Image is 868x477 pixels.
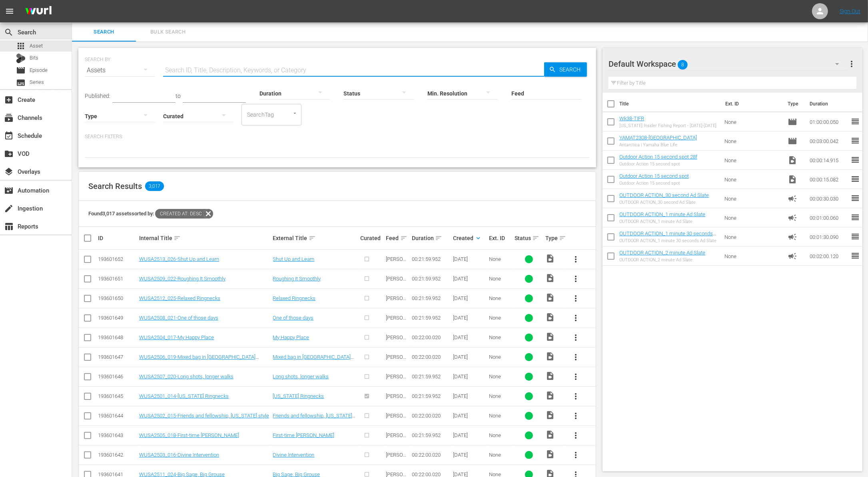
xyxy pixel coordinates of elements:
[850,155,860,165] span: reorder
[273,276,321,282] a: Roughing It Smoothly
[98,393,137,399] div: 193601645
[489,334,512,340] div: None
[566,289,585,308] button: more_vert
[176,93,181,99] span: to
[139,276,225,282] a: WUSA2509_022-Roughing It Smoothly
[4,186,14,195] span: Automation
[806,170,850,189] td: 00:00:15.082
[806,246,850,266] td: 00:02:00.120
[619,142,697,147] div: Antarctica | Yamaha Blue Life
[412,354,451,360] div: 00:22:00.020
[556,62,587,77] span: Search
[139,374,233,380] a: WUSA2507_020-Long shots, longer walks
[412,334,451,340] div: 00:22:00.020
[545,332,555,342] span: Video
[400,235,407,242] span: sort
[806,131,850,151] td: 00:03:00.042
[453,393,487,399] div: [DATE]
[489,452,512,458] div: None
[489,295,512,301] div: None
[273,315,314,321] a: One of those days
[850,232,860,241] span: reorder
[545,371,555,381] span: Video
[453,354,487,360] div: [DATE]
[806,189,850,208] td: 00:00:30.030
[619,123,716,128] div: [US_STATE] Insider Fishing Report - [DATE]-[DATE]
[77,28,131,37] span: Search
[559,235,566,242] span: sort
[545,391,555,400] span: Video
[139,256,219,262] a: WUSA2513_026-Shut Up and Learn
[273,432,335,438] a: First-time [PERSON_NAME]
[619,238,718,243] div: OUTDOOR ACTION_1 minute 30 seconds Ad Slate
[788,155,797,165] span: Video
[788,232,797,242] span: Ad
[360,235,383,241] div: Curated
[545,312,555,322] span: Video
[722,246,785,266] td: None
[98,235,137,241] div: ID
[545,273,555,283] span: Video
[309,235,316,242] span: sort
[619,250,705,256] a: OUTDOOR ACTION_2 minute Ad Slate
[453,256,487,262] div: [DATE]
[544,62,587,77] button: Search
[412,315,451,321] div: 00:21:59.952
[85,59,155,81] div: Assets
[453,374,487,380] div: [DATE]
[386,315,409,357] span: [PERSON_NAME] Wingshooting [GEOGRAPHIC_DATA]
[386,354,409,396] span: [PERSON_NAME] Wingshooting [GEOGRAPHIC_DATA]
[435,235,442,242] span: sort
[98,295,137,301] div: 193601650
[4,28,14,37] span: Search
[386,334,409,376] span: [PERSON_NAME] Wingshooting [GEOGRAPHIC_DATA]
[139,452,219,458] a: WUSA2503_016-Divine Intervention
[16,41,26,51] span: Asset
[98,374,137,380] div: 193601646
[273,393,324,399] a: [US_STATE] Ringnecks
[566,367,585,386] button: more_vert
[722,131,785,151] td: None
[678,56,688,73] span: 8
[489,413,512,419] div: None
[4,113,14,123] span: Channels
[19,2,58,21] img: ans4CAIJ8jUAAAAAAAAAAAAAAAAAAAAAAAAgQb4GAAAAAAAAAAAAAAAAAAAAAAAAJMjXAAAAAAAAAAAAAAAAAAAAAAAAgAT5G...
[273,413,356,425] a: Friends and fellowship, [US_STATE] style
[619,135,697,141] a: YAMAT2308-[GEOGRAPHIC_DATA]
[273,374,329,380] a: Long shots, longer walks
[412,374,451,380] div: 00:21:59.952
[489,276,512,282] div: None
[85,133,590,140] p: Search Filters:
[847,59,856,69] span: more_vert
[571,274,581,284] span: more_vert
[722,151,785,170] td: None
[273,233,358,243] div: External Title
[788,117,797,127] span: Episode
[619,192,709,198] a: OUTDOOR ACTION_30 second Ad Slate
[850,193,860,203] span: reorder
[139,295,220,301] a: WUSA2512_025-Relaxed Ringnecks
[453,276,487,282] div: [DATE]
[88,211,213,217] span: Found 3,017 assets sorted by:
[412,452,451,458] div: 00:22:00.020
[619,257,705,262] div: OUTDOOR ACTION_2 minute Ad Slate
[386,295,409,337] span: [PERSON_NAME] Wingshooting [GEOGRAPHIC_DATA]
[30,66,48,74] span: Episode
[412,233,451,243] div: Duration
[545,254,555,263] span: Video
[571,411,581,421] span: more_vert
[453,452,487,458] div: [DATE]
[571,254,581,264] span: more_vert
[571,352,581,362] span: more_vert
[139,413,269,419] a: WUSA2502_015-Friends and fellowship, [US_STATE] style
[412,256,451,262] div: 00:21:59.952
[788,213,797,223] span: Ad
[141,28,195,37] span: Bulk Search
[722,170,785,189] td: None
[453,295,487,301] div: [DATE]
[139,432,239,438] a: WUSA2505_018-First-time [PERSON_NAME]
[489,374,512,380] div: None
[412,295,451,301] div: 00:21:59.952
[98,354,137,360] div: 193601647
[453,432,487,438] div: [DATE]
